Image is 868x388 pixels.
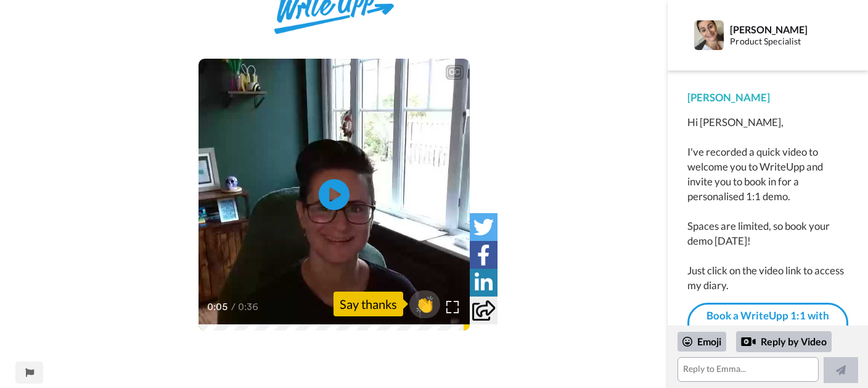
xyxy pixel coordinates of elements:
[238,300,260,314] span: 0:36
[687,115,848,293] div: Hi [PERSON_NAME], I've recorded a quick video to welcome you to WriteUpp and invite you to book i...
[687,303,848,344] a: Book a WriteUpp 1:1 with [PERSON_NAME]
[409,290,440,318] button: 👏
[447,66,462,78] div: CC
[694,20,724,50] img: Profile Image
[730,23,848,35] div: [PERSON_NAME]
[334,292,403,316] div: Say thanks
[207,300,229,314] span: 0:05
[736,331,832,352] div: Reply by Video
[446,301,459,313] img: Full screen
[730,36,848,47] div: Product Specialist
[231,300,235,314] span: /
[678,332,726,352] div: Emoji
[741,334,756,349] div: Reply by Video
[409,294,440,314] span: 👏
[687,90,848,105] div: [PERSON_NAME]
